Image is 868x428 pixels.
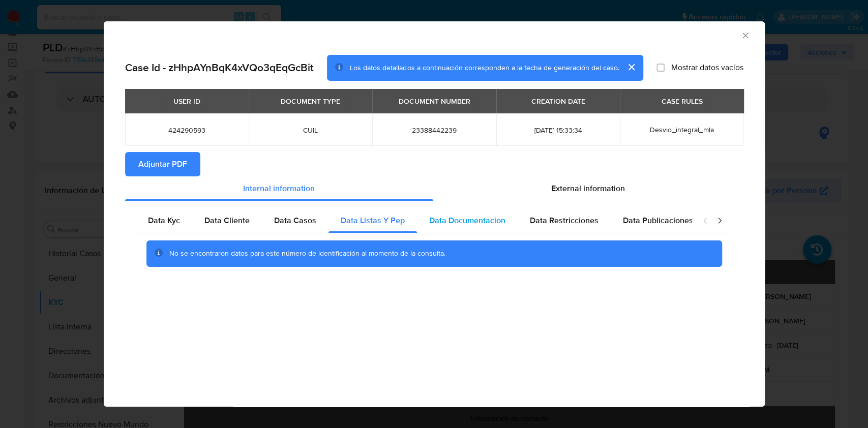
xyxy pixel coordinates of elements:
span: Data Documentacion [429,215,505,226]
span: No se encontraron datos para este número de identificación al momento de la consulta. [169,248,445,258]
span: Los datos detallados a continuación corresponden a la fecha de generación del caso. [350,63,619,73]
span: CUIL [261,126,360,135]
span: Data Listas Y Pep [341,215,405,226]
h2: Case Id - zHhpAYnBqK4xVQo3qEqGcBit [125,61,314,74]
span: 23388442239 [384,126,484,135]
span: Data Casos [274,215,316,226]
span: Internal information [243,182,315,194]
div: Detailed info [125,176,743,201]
div: DOCUMENT TYPE [275,93,346,110]
div: closure-recommendation-modal [104,21,765,407]
span: Desvio_integral_mla [650,125,714,135]
span: Mostrar datos vacíos [671,63,743,73]
div: DOCUMENT NUMBER [393,93,476,110]
span: Data Cliente [204,215,250,226]
div: USER ID [167,93,206,110]
button: Adjuntar PDF [125,152,200,176]
span: 424290593 [137,126,236,135]
span: Data Restricciones [530,215,598,226]
span: External information [551,182,625,194]
span: Adjuntar PDF [138,153,187,175]
button: Cerrar ventana [740,30,750,40]
span: Data Publicaciones [623,215,693,226]
div: CASE RULES [655,93,708,110]
div: CREATION DATE [525,93,591,110]
span: Data Kyc [148,215,180,226]
div: Detailed internal info [136,208,692,233]
button: cerrar [619,55,643,79]
span: [DATE] 15:33:34 [508,126,608,135]
input: Mostrar datos vacíos [656,64,665,72]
